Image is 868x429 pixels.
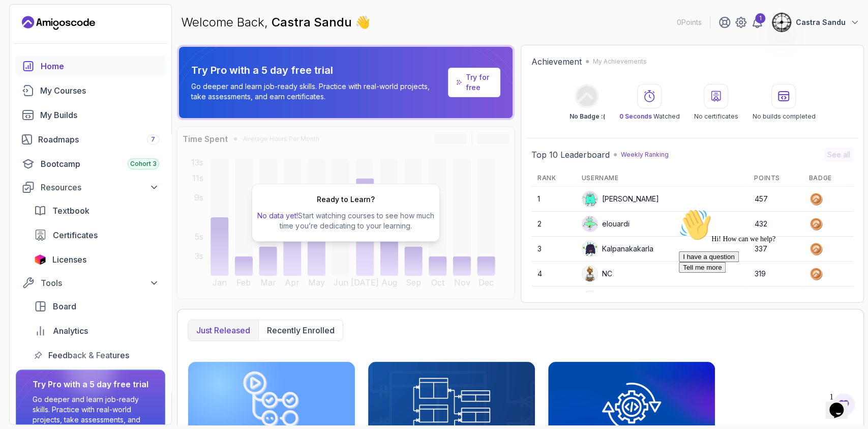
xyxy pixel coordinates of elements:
[41,277,159,289] div: Tools
[258,320,343,340] button: Recently enrolled
[34,254,46,265] img: jetbrains icon
[582,291,631,307] div: IssaKass
[151,135,155,144] span: 7
[28,345,165,365] a: feedback
[531,262,576,287] td: 4
[16,56,165,76] a: home
[28,296,165,317] a: board
[4,58,51,68] button: Tell me more
[531,287,576,311] td: 5
[466,72,492,93] a: Try for free
[257,211,298,220] span: No data yet!
[16,105,165,125] a: builds
[196,324,250,336] p: Just released
[53,300,76,312] span: Board
[317,194,375,205] h2: Ready to Learn?
[582,191,659,207] div: [PERSON_NAME]
[53,325,88,337] span: Analytics
[40,84,159,97] div: My Courses
[675,205,858,383] iframe: chat widget
[355,14,370,31] span: 👋
[130,160,157,168] span: Cohort 3
[803,170,853,187] th: Badge
[4,4,37,37] img: :wave:
[28,201,165,221] a: textbook
[53,229,98,241] span: Certificates
[40,109,159,121] div: My Builds
[48,349,129,361] span: Feedback & Features
[593,58,647,66] p: My Achievements
[272,15,355,30] span: Castra Sandu
[531,187,576,212] td: 1
[531,149,610,161] h2: Top 10 Leaderboard
[38,133,159,146] div: Roadmaps
[677,17,702,27] p: 0 Points
[582,241,597,256] img: default monster avatar
[267,324,335,336] p: Recently enrolled
[582,266,612,282] div: NC
[531,237,576,262] td: 3
[16,274,165,292] button: Tools
[4,31,101,38] span: Hi! How can we help?
[41,158,159,170] div: Bootcamp
[748,170,802,187] th: Points
[41,60,159,72] div: Home
[621,151,669,159] p: Weekly Ranking
[16,129,165,150] a: roadmaps
[16,154,165,174] a: bootcamp
[751,16,763,28] a: 1
[28,249,165,270] a: licenses
[448,68,500,97] a: Try for free
[16,80,165,101] a: courses
[582,216,597,232] img: default monster avatar
[531,55,582,68] h2: Achievement
[4,47,64,58] button: I have a question
[752,112,815,121] p: No builds completed
[582,291,597,306] img: user profile image
[16,178,165,196] button: Resources
[582,191,597,207] img: default monster avatar
[191,63,444,77] p: Try Pro with a 5 day free trial
[531,212,576,237] td: 2
[796,17,846,27] p: Castra Sandu
[28,321,165,341] a: analytics
[531,170,576,187] th: Rank
[191,81,444,102] p: Go deeper and learn job-ready skills. Practice with real-world projects, take assessments, and ea...
[22,15,95,31] a: Landing page
[825,388,858,419] iframe: chat widget
[694,112,738,121] p: No certificates
[188,320,258,340] button: Just released
[824,148,853,162] button: See all
[181,14,370,31] p: Welcome Back,
[772,13,791,32] img: user profile image
[4,4,187,68] div: 👋Hi! How can we help?I have a questionTell me more
[28,225,165,245] a: certificates
[582,266,597,281] img: user profile image
[256,211,435,231] p: Start watching courses to see how much time you’re dedicating to your learning.
[576,170,749,187] th: Username
[582,216,630,232] div: elouardi
[619,112,651,120] span: 0 Seconds
[52,253,86,266] span: Licenses
[619,112,679,121] p: Watched
[569,112,605,121] p: No Badge :(
[41,181,159,193] div: Resources
[748,187,802,212] td: 457
[52,205,89,217] span: Textbook
[755,13,765,23] div: 1
[582,241,653,257] div: Kalpanakakarla
[771,12,860,33] button: user profile imageCastra Sandu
